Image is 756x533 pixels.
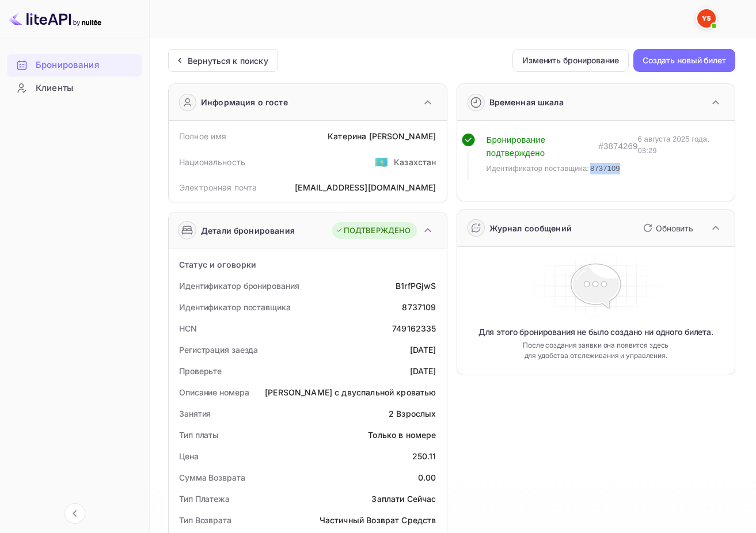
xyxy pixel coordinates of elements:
[179,260,257,269] ya-tr-span: Статус и оговорки
[368,430,436,440] ya-tr-span: Только в номере
[64,503,85,524] button: Свернуть навигацию
[179,387,249,397] ya-tr-span: Описание номера
[179,281,299,291] ya-tr-span: Идентификатор бронирования
[637,135,709,155] ya-tr-span: 6 августа 2025 года, 03:29
[410,365,436,377] div: [DATE]
[697,9,716,28] img: Служба Поддержки Яндекса
[36,59,99,72] ya-tr-span: Бронирования
[487,164,590,173] ya-tr-span: Идентификатор поставщика:
[489,223,572,233] ya-tr-span: Журнал сообщений
[179,182,257,192] ya-tr-span: Электронная почта
[179,323,197,333] ya-tr-span: HCN
[7,77,142,98] a: Клиенты
[265,387,436,397] ya-tr-span: [PERSON_NAME] с двуспальной кроватью
[179,451,199,461] ya-tr-span: Цена
[201,224,295,237] ya-tr-span: Детали бронирования
[478,326,713,338] ya-tr-span: Для этого бронирования не было создано ни одного билета.
[328,131,366,141] ya-tr-span: Катерина
[201,96,288,108] ya-tr-span: Информация о госте
[656,223,693,233] ya-tr-span: Обновить
[179,430,219,440] ya-tr-span: Тип платы
[188,56,268,66] ya-tr-span: Вернуться к поиску
[590,164,620,173] ya-tr-span: 8737109
[489,97,564,107] ya-tr-span: Временная шкала
[371,494,436,504] ya-tr-span: Заплати Сейчас
[487,135,546,144] ya-tr-span: Бронирование
[643,54,726,67] ya-tr-span: Создать новый билет
[320,515,436,525] ya-tr-span: Частичный Возврат Средств
[512,49,629,72] button: Изменить бронирование
[412,450,436,462] div: 250.11
[418,471,436,483] div: 0.00
[394,157,436,167] ya-tr-span: Казахстан
[179,302,291,312] ya-tr-span: Идентификатор поставщика
[179,157,245,167] ya-tr-span: Национальность
[179,345,258,355] ya-tr-span: Регистрация заезда
[402,301,436,313] div: 8737109
[410,344,436,356] div: [DATE]
[487,148,545,158] ya-tr-span: подтверждено
[179,473,245,482] ya-tr-span: Сумма Возврата
[179,131,227,141] ya-tr-span: Полное имя
[179,515,231,525] ya-tr-span: Тип Возврата
[344,225,411,237] ya-tr-span: ПОДТВЕРЖДЕНО
[636,219,698,237] button: Обновить
[389,409,436,418] ya-tr-span: 2 Взрослых
[179,366,222,376] ya-tr-span: Проверьте
[7,77,142,100] div: Клиенты
[369,131,436,141] ya-tr-span: [PERSON_NAME]
[375,151,388,172] span: США
[36,82,73,95] ya-tr-span: Клиенты
[7,54,142,75] a: Бронирования
[522,340,670,361] ya-tr-span: После создания заявки она появится здесь для удобства отслеживания и управления.
[522,54,619,67] ya-tr-span: Изменить бронирование
[598,140,637,153] div: # 3874269
[179,494,230,504] ya-tr-span: Тип Платежа
[9,9,101,28] img: Логотип LiteAPI
[7,54,142,77] div: Бронирования
[375,155,388,168] ya-tr-span: 🇰🇿
[392,322,436,334] div: 749162335
[295,182,436,192] ya-tr-span: [EMAIL_ADDRESS][DOMAIN_NAME]
[633,49,735,72] button: Создать новый билет
[179,409,211,418] ya-tr-span: Занятия
[396,281,436,291] ya-tr-span: B1rfPGjwS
